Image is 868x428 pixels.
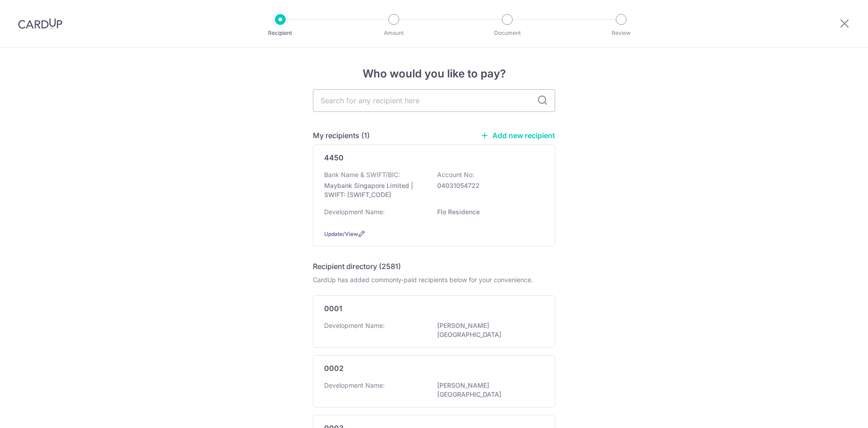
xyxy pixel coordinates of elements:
p: [PERSON_NAME][GEOGRAPHIC_DATA] [437,321,538,339]
p: 4450 [324,152,344,163]
p: Review [588,29,655,38]
h4: Who would you like to pay? [313,66,555,82]
input: Search for any recipient here [313,89,555,112]
h5: Recipient directory (2581) [313,261,401,272]
a: Add new recipient [481,131,555,140]
p: 0002 [324,363,344,374]
p: [PERSON_NAME][GEOGRAPHIC_DATA] [437,381,538,399]
p: Amount [360,29,427,38]
p: Development Name: [324,381,385,390]
div: CardUp has added commonly-paid recipients below for your convenience. [313,275,555,284]
p: 04031054722 [437,181,538,190]
p: Document [474,29,541,38]
p: Development Name: [324,207,385,216]
p: 0001 [324,303,342,314]
p: Bank Name & SWIFT/BIC: [324,170,400,179]
img: CardUp [18,18,62,29]
iframe: Opens a widget where you can find more information [810,401,859,423]
a: Update/View [324,231,358,237]
p: Recipient [247,29,314,38]
p: Flo Residence [437,207,538,216]
p: Account No: [437,170,474,179]
p: Maybank Singapore Limited | SWIFT: [SWIFT_CODE] [324,181,425,199]
h5: My recipients (1) [313,130,370,141]
p: Development Name: [324,321,385,330]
